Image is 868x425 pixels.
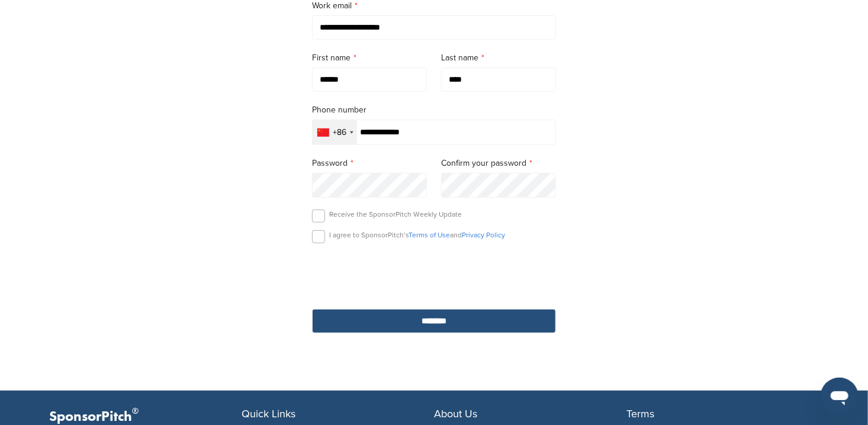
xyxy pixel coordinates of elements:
label: Password [312,157,427,170]
iframe: reCAPTCHA [367,257,501,292]
label: First name [312,51,427,65]
div: Selected country [313,120,357,144]
div: +86 [333,128,346,137]
a: Terms of Use [409,231,450,239]
p: Receive the SponsorPitch Weekly Update [329,210,462,219]
span: Terms [626,407,654,420]
label: Confirm your password [441,157,556,170]
p: I agree to SponsorPitch’s and [329,230,505,240]
span: About Us [434,407,477,420]
a: Privacy Policy [462,231,505,239]
label: Last name [441,51,556,65]
span: Quick Links [242,407,295,420]
iframe: 启动消息传送窗口的按钮 [821,378,859,416]
span: ® [132,404,139,418]
label: Phone number [312,104,556,117]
